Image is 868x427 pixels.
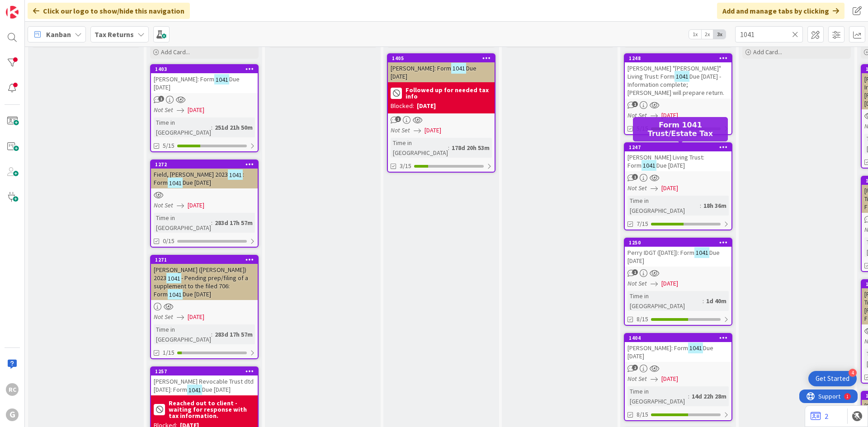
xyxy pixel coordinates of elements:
div: 1248 [625,54,731,62]
span: [DATE] [188,105,204,115]
input: Quick Filter... [735,26,803,42]
span: [DATE] [661,183,678,193]
span: : Form [154,170,244,187]
span: Due [DATE] [627,344,713,360]
div: 18h 36m [701,201,729,211]
div: 1405 [392,55,495,61]
div: 1404 [625,334,731,342]
div: Add and manage tabs by clicking [717,3,844,19]
div: 283d 17h 57m [212,218,255,228]
div: [DATE] [417,101,436,111]
div: 1271 [155,257,258,263]
span: [PERSON_NAME] ([PERSON_NAME]) 2023 [154,266,246,282]
mark: 1041 [642,160,656,170]
span: [DATE] [188,201,204,210]
span: 1 [395,116,401,122]
div: 1405[PERSON_NAME]: Form1041Due [DATE] [388,54,495,82]
span: - Pending prep/filing of a supplement to the filed 706: Form [154,274,248,298]
i: Not Set [627,184,647,192]
span: : [688,391,689,401]
i: Not Set [154,201,173,209]
i: Not Set [154,313,173,321]
div: Blocked: [391,101,414,111]
div: Get Started [816,374,849,383]
div: 1257 [151,367,258,375]
span: Due [DATE] [202,385,231,394]
span: 1/15 [163,348,175,357]
span: : [448,143,449,153]
i: Not Set [627,279,647,287]
span: 3/15 [400,161,411,171]
div: RC [6,383,19,396]
span: 1 [632,174,638,180]
span: 3x [713,30,726,39]
div: 1250Perry IDGT ([DATE]): Form1041Due [DATE] [625,239,731,267]
div: 1d 40m [704,296,729,306]
mark: 1041 [168,289,183,300]
span: 0/15 [163,236,175,246]
span: 1x [689,30,701,39]
div: Click our logo to show/hide this navigation [28,3,190,19]
div: Time in [GEOGRAPHIC_DATA] [154,324,211,344]
div: 1404[PERSON_NAME]: Form1041Due [DATE] [625,334,731,362]
mark: 1041 [168,178,183,188]
i: Not Set [627,375,647,383]
div: Open Get Started checklist, remaining modules: 4 [808,371,857,386]
span: : [703,296,704,306]
div: 1405 [388,54,495,62]
span: [DATE] [661,279,678,288]
mark: 1041 [214,74,229,84]
div: G [6,408,19,421]
div: 1247 [625,143,731,151]
b: Followed up for needed tax info [406,87,492,99]
span: [PERSON_NAME] Revocable Trust dtd [DATE]: Form [154,377,254,394]
div: 14d 22h 28m [689,391,729,401]
span: [DATE] [661,374,678,384]
span: Support [19,1,41,12]
span: Due [DATE] [656,161,685,169]
div: Time in [GEOGRAPHIC_DATA] [627,386,688,406]
span: 1 [632,101,638,107]
div: 1257 [155,368,258,375]
span: Due [DATE] [627,249,720,265]
span: Due [DATE] [154,75,240,91]
mark: 1041 [228,169,243,180]
mark: 1041 [675,71,689,81]
div: Time in [GEOGRAPHIC_DATA] [391,138,448,158]
span: [PERSON_NAME] "[PERSON_NAME]" Living Trust: Form [627,64,721,80]
span: [PERSON_NAME]: Form [627,344,688,352]
div: 1403[PERSON_NAME]: Form1041Due [DATE] [151,65,258,93]
div: 4 [849,369,857,377]
div: 1272 [151,160,258,169]
span: : [700,201,701,211]
span: : [211,329,212,339]
div: 1272Field, [PERSON_NAME] 20231041: Form1041Due [DATE] [151,160,258,188]
div: 1 [47,4,49,11]
span: [DATE] [188,312,204,322]
div: Time in [GEOGRAPHIC_DATA] [627,196,700,216]
span: [DATE] [661,111,678,120]
div: Time in [GEOGRAPHIC_DATA] [154,117,211,137]
span: Due [DATE] [183,178,211,187]
span: [PERSON_NAME]: Form [154,75,214,83]
i: Not Set [627,111,647,119]
span: Due [DATE] [183,290,211,298]
h5: Form 1041 Trust/Estate Tax [637,121,724,138]
img: Visit kanbanzone.com [6,6,19,19]
div: 1248[PERSON_NAME] "[PERSON_NAME]" Living Trust: Form1041Due [DATE] - Information complete; [PERSO... [625,54,731,99]
div: 1248 [629,55,731,61]
div: 1272 [155,161,258,168]
b: Tax Returns [94,30,134,39]
span: Due [DATE] - Information complete; [PERSON_NAME] will prepare return. [627,72,724,97]
mark: 1041 [451,63,466,73]
div: 1247 [629,144,731,150]
span: 1 [158,96,164,102]
div: 1271[PERSON_NAME] ([PERSON_NAME]) 20231041- Pending prep/filing of a supplement to the filed 706:... [151,256,258,300]
i: Not Set [391,126,410,134]
span: : [211,218,212,228]
div: 283d 17h 57m [212,329,255,339]
div: Time in [GEOGRAPHIC_DATA] [154,213,211,233]
span: 7/15 [637,219,648,229]
mark: 1041 [688,343,703,353]
div: 178d 20h 53m [449,143,492,153]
